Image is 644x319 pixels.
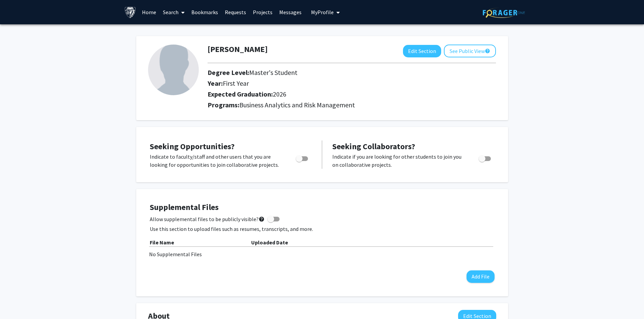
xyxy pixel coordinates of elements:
[221,0,249,24] a: Requests
[188,0,221,24] a: Bookmarks
[208,101,496,109] h2: Programs:
[249,68,297,77] span: Master's Student
[150,239,174,246] b: File Name
[124,6,136,18] img: Johns Hopkins University Logo
[150,203,495,212] h4: Supplemental Files
[311,9,334,16] span: My Profile
[273,90,286,98] span: 2026
[208,69,438,77] h2: Degree Level:
[150,153,283,169] p: Indicate to faculty/staff and other users that you are looking for opportunities to join collabor...
[276,0,305,24] a: Messages
[332,141,415,152] span: Seeking Collaborators?
[485,47,490,55] mat-icon: help
[403,45,441,57] button: Edit Section
[251,239,288,246] b: Uploaded Date
[293,153,312,163] div: Toggle
[444,45,496,57] button: See Public View
[249,0,276,24] a: Projects
[467,270,495,283] button: Add File
[139,0,160,24] a: Home
[150,141,235,152] span: Seeking Opportunities?
[148,45,199,95] img: Profile Picture
[208,90,438,98] h2: Expected Graduation:
[483,7,525,18] img: ForagerOne Logo
[259,215,265,223] mat-icon: help
[476,153,495,163] div: Toggle
[223,79,249,87] span: First Year
[5,289,29,314] iframe: Chat
[332,153,466,169] p: Indicate if you are looking for other students to join you on collaborative projects.
[208,45,268,54] h1: [PERSON_NAME]
[160,0,188,24] a: Search
[239,101,355,109] span: Business Analytics and Risk Management
[208,79,438,87] h2: Year:
[149,250,495,258] div: No Supplemental Files
[150,225,495,233] p: Use this section to upload files such as resumes, transcripts, and more.
[150,215,265,223] span: Allow supplemental files to be publicly visible?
